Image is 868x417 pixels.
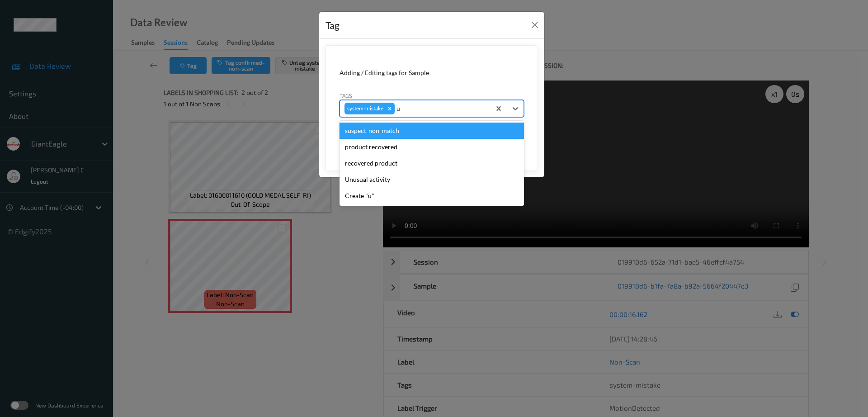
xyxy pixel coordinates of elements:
div: Adding / Editing tags for Sample [340,68,524,77]
button: Close [528,19,541,31]
div: Remove system-mistake [385,103,395,114]
div: suspect-non-match [340,123,524,139]
div: Tag [325,18,340,33]
label: Tags [340,91,352,100]
div: product recovered [340,139,524,155]
div: Unusual activity [340,171,524,188]
div: recovered product [340,155,524,171]
div: system-mistake [344,103,385,114]
div: Create "u" [340,188,524,204]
